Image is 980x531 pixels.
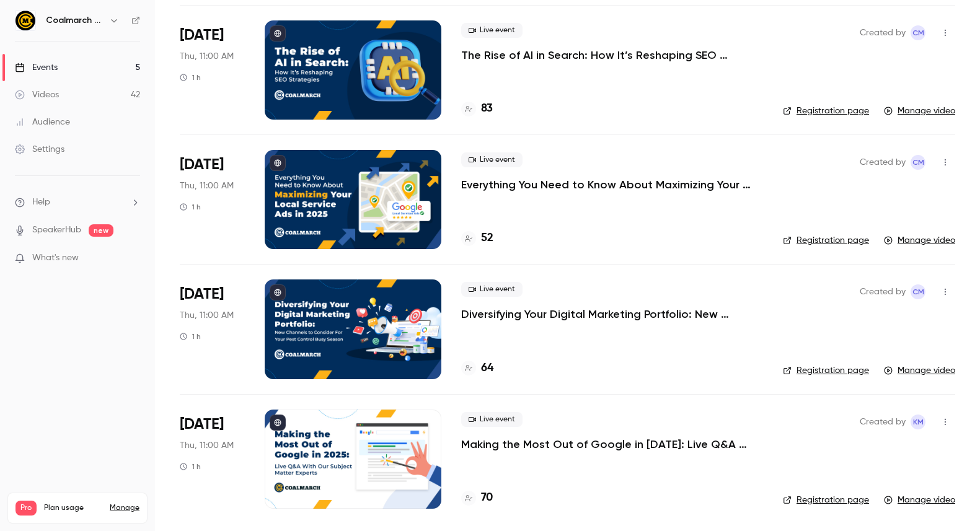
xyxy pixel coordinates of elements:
[180,155,224,175] span: [DATE]
[884,234,955,247] a: Manage video
[461,100,493,117] a: 83
[481,230,493,247] h4: 52
[15,116,70,128] div: Audience
[860,25,906,40] span: Created by
[15,143,64,156] div: Settings
[913,415,924,429] span: KM
[461,489,493,506] a: 70
[15,196,140,209] li: help-dropdown-opener
[110,503,139,513] a: Manage
[860,155,906,170] span: Created by
[461,282,523,297] span: Live event
[32,252,79,265] span: What's new
[180,410,245,509] div: Apr 24 Thu, 11:00 AM (America/New York)
[911,155,925,170] span: Coalmarch Marketing
[32,196,50,209] span: Help
[180,180,234,192] span: Thu, 11:00 AM
[180,50,234,63] span: Thu, 11:00 AM
[180,20,245,120] div: May 22 Thu, 11:00 AM (America/New York)
[481,100,493,117] h4: 83
[180,415,224,434] span: [DATE]
[15,61,58,74] div: Events
[180,150,245,249] div: May 15 Thu, 11:00 AM (America/New York)
[911,415,925,429] span: Katie McCaskill
[783,494,869,506] a: Registration page
[860,415,906,429] span: Created by
[860,284,906,299] span: Created by
[911,284,925,299] span: Coalmarch Marketing
[15,501,37,516] span: Pro
[884,364,955,377] a: Manage video
[89,224,113,237] span: new
[180,72,201,82] div: 1 h
[461,48,763,63] a: The Rise of AI in Search: How It’s Reshaping SEO Strategies
[911,25,925,40] span: Coalmarch Marketing
[481,360,493,377] h4: 64
[481,489,493,506] h4: 70
[884,494,955,506] a: Manage video
[15,11,35,30] img: Coalmarch Marketing
[180,462,201,472] div: 1 h
[912,25,924,40] span: CM
[783,364,869,377] a: Registration page
[180,309,234,322] span: Thu, 11:00 AM
[46,14,104,27] h6: Coalmarch Marketing
[15,89,59,101] div: Videos
[180,439,234,452] span: Thu, 11:00 AM
[461,437,763,452] a: Making the Most Out of Google in [DATE]: Live Q&A With Our Subject Matter Experts
[461,152,523,167] span: Live event
[884,105,955,117] a: Manage video
[461,412,523,427] span: Live event
[461,307,763,322] a: Diversifying Your Digital Marketing Portfolio: New Channels to Consider For Your Pest Control Bus...
[180,279,245,379] div: May 8 Thu, 11:00 AM (America/New York)
[461,360,493,377] a: 64
[180,25,224,45] span: [DATE]
[180,284,224,304] span: [DATE]
[44,503,102,513] span: Plan usage
[461,23,523,38] span: Live event
[180,202,201,212] div: 1 h
[32,224,81,237] a: SpeakerHub
[912,155,924,170] span: CM
[461,230,493,247] a: 52
[180,331,201,341] div: 1 h
[912,284,924,299] span: CM
[783,234,869,247] a: Registration page
[783,105,869,117] a: Registration page
[461,177,763,192] a: Everything You Need to Know About Maximizing Your Local Service Ads in [DATE]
